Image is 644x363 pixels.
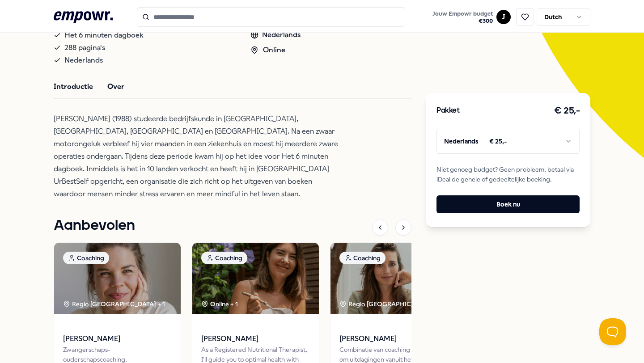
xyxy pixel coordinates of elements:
span: Nederlands [64,54,103,67]
span: [PERSON_NAME] [63,333,172,345]
div: Coaching [201,252,247,264]
div: Coaching [63,252,109,264]
span: € 300 [432,17,493,25]
h1: Aanbevolen [54,215,135,237]
p: [PERSON_NAME] (1988) studeerde bedrijfskunde in [GEOGRAPHIC_DATA], [GEOGRAPHIC_DATA], [GEOGRAPHIC... [54,113,344,200]
div: Online [250,44,301,56]
a: Jouw Empowr budget€300 [429,8,496,26]
button: Over [107,81,124,93]
span: [PERSON_NAME] [201,333,310,345]
div: Regio [GEOGRAPHIC_DATA] [339,299,434,309]
button: Boek nu [436,195,580,213]
span: 288 pagina's [64,42,105,54]
span: Niet genoeg budget? Geen probleem, betaal via iDeal de gehele of gedeeltelijke boeking. [436,165,580,185]
span: Jouw Empowr budget [432,10,493,17]
button: J [496,10,511,24]
iframe: Help Scout Beacon - Open [599,318,626,345]
span: [PERSON_NAME] [339,333,448,345]
div: Regio [GEOGRAPHIC_DATA] + 1 [63,299,165,309]
h3: € 25,- [554,104,580,118]
button: Jouw Empowr budget€300 [431,8,495,26]
div: Coaching [339,252,386,264]
img: package image [54,243,181,314]
input: Search for products, categories or subcategories [137,7,405,27]
img: package image [330,243,457,314]
h3: Pakket [436,105,460,117]
img: package image [192,243,319,314]
div: Online + 1 [201,299,238,309]
button: Introductie [54,81,93,93]
span: Het 6 minuten dagboek [64,29,144,42]
div: Nederlands [250,29,301,41]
